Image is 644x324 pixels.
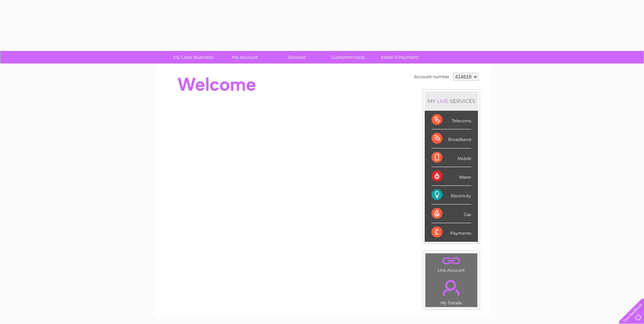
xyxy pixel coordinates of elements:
div: MY SERVICES [425,91,478,111]
div: Gas [431,204,471,223]
a: Make A Payment [372,51,428,64]
div: Telecoms [431,111,471,129]
div: Electricity [431,186,471,204]
a: Services [269,51,325,64]
a: My Account [217,51,273,64]
div: Mobile [431,148,471,167]
td: Link Account [425,253,478,274]
td: My Details [425,274,478,307]
a: . [427,255,476,267]
a: . [427,276,476,300]
div: Water [431,167,471,186]
a: Customer Help [320,51,376,64]
div: Broadband [431,129,471,148]
a: My Clear Business [165,51,221,64]
div: LIVE [436,98,450,104]
td: Account number [412,71,451,83]
div: Payments [431,223,471,241]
